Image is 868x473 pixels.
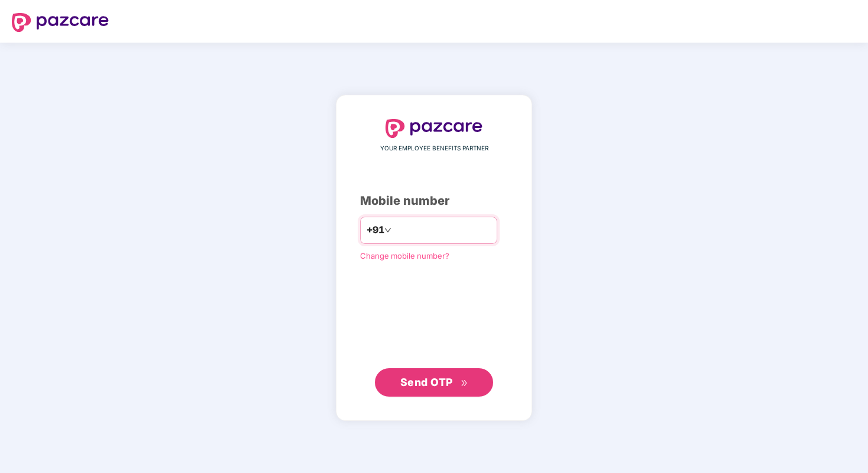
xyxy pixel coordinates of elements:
[400,376,453,388] span: Send OTP
[367,223,384,237] span: +91
[386,119,482,138] img: logo
[12,13,109,32] img: logo
[380,144,488,153] span: YOUR EMPLOYEE BENEFITS PARTNER
[384,227,391,234] span: down
[461,379,468,387] span: double-right
[375,368,493,397] button: Send OTPdouble-right
[360,251,449,260] a: Change mobile number?
[360,192,508,210] div: Mobile number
